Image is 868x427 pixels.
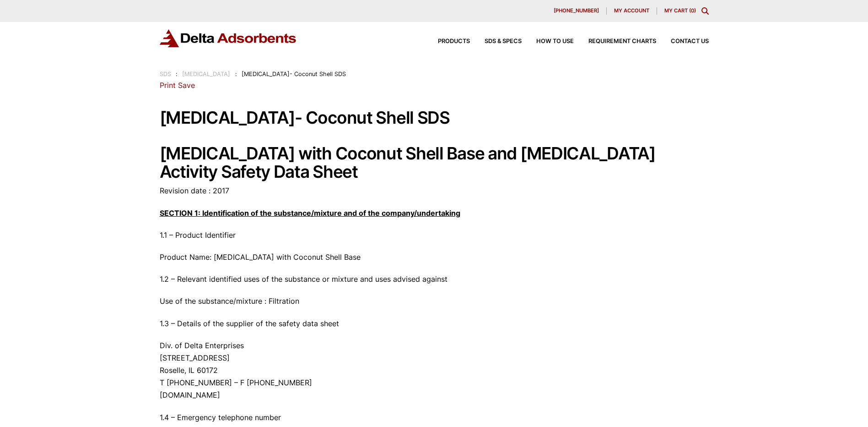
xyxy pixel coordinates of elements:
[178,81,195,90] a: Save
[160,208,460,218] strong: SECTION 1: Identification of the substance/mixture and of the company/undertaking
[160,185,709,197] p: Revision date : 2017
[522,38,574,44] a: How to Use
[546,7,607,15] a: [PHONE_NUMBER]
[160,251,709,263] p: Product Name: [MEDICAL_DATA] with Coconut Shell Base
[485,38,522,44] span: SDS & SPECS
[691,7,694,14] span: 0
[554,8,599,13] span: [PHONE_NUMBER]
[160,29,297,47] img: Delta Adsorbents
[235,71,237,77] span: :
[160,273,709,285] p: 1.2 – Relevant identified uses of the substance or mixture and uses advised against
[671,38,709,44] span: Contact Us
[160,295,709,307] p: Use of the substance/mixture : Filtration
[656,38,709,44] a: Contact Us
[160,81,176,90] a: Print
[701,7,709,15] div: Toggle Modal Content
[160,339,709,402] p: Div. of Delta Enterprises [STREET_ADDRESS] Roselle, IL 60172 T [PHONE_NUMBER] – F [PHONE_NUMBER] ...
[182,71,230,77] a: [MEDICAL_DATA]
[607,7,657,15] a: My account
[160,71,171,77] a: SDS
[423,38,470,44] a: Products
[242,71,346,77] span: [MEDICAL_DATA]- Coconut Shell SDS
[176,71,178,77] span: :
[160,229,709,241] p: 1.1 – Product Identifier
[438,38,470,44] span: Products
[160,411,709,424] p: 1.4 – Emergency telephone number
[614,8,649,13] span: My account
[664,7,696,14] a: My Cart (0)
[160,109,709,127] h1: [MEDICAL_DATA]- Coconut Shell SDS
[470,38,522,44] a: SDS & SPECS
[574,38,656,44] a: Requirement Charts
[536,38,574,44] span: How to Use
[588,38,656,44] span: Requirement Charts
[160,144,709,181] h1: [MEDICAL_DATA] with Coconut Shell Base and [MEDICAL_DATA] Activity Safety Data Sheet
[160,318,709,330] p: 1.3 – Details of the supplier of the safety data sheet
